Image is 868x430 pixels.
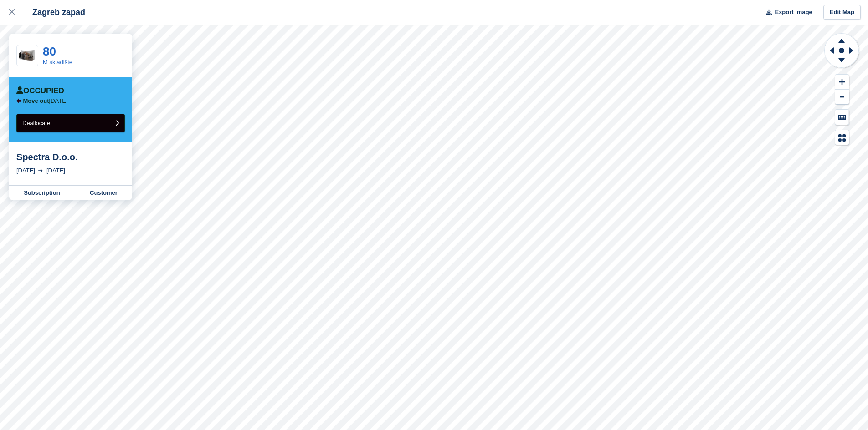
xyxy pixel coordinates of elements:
[823,5,861,20] a: Edit Map
[760,5,812,20] button: Export Image
[835,110,849,125] button: Keyboard Shortcuts
[16,152,125,162] div: Spectra D.o.o.
[43,59,72,66] a: M skladište
[24,7,85,18] div: Zagreb zapad
[16,114,125,132] button: Deallocate
[16,98,21,103] img: arrow-left-icn-90495f2de72eb5bd0bd1c3c35deca35cc13f817d75bef06ecd7c0b315636ce7e.svg
[835,90,849,105] button: Zoom Out
[22,120,50,126] span: Deallocate
[23,97,49,104] span: Move out
[75,186,132,200] a: Customer
[835,75,849,90] button: Zoom In
[43,45,56,58] a: 80
[775,8,812,17] span: Export Image
[38,169,43,172] img: arrow-right-light-icn-cde0832a797a2874e46488d9cf13f60e5c3a73dbe684e267c42b8395dfbc2abf.svg
[9,186,75,200] a: Subscription
[835,130,849,145] button: Map Legend
[16,166,35,175] div: [DATE]
[23,97,68,105] p: [DATE]
[16,86,64,96] div: Occupied
[17,48,38,64] img: 60-sqft-unit.jpg
[46,166,65,175] div: [DATE]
